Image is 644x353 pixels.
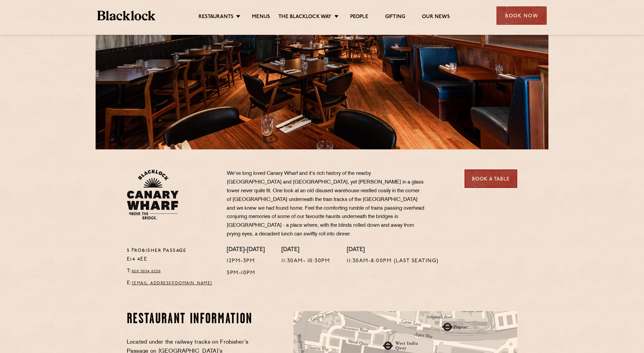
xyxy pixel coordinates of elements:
p: T: [127,267,217,276]
a: [EMAIL_ADDRESS][DOMAIN_NAME] [132,281,212,285]
h4: [DATE] [347,246,439,254]
h4: [DATE]-[DATE] [227,246,265,254]
p: We’ve long loved Canary Wharf and it's rich history of the nearby [GEOGRAPHIC_DATA] and [GEOGRAPH... [227,169,425,239]
h4: [DATE] [281,246,330,254]
p: 5pm-10pm [227,269,265,278]
p: 11:30am- 10:30pm [281,257,330,266]
a: The Blacklock Way [278,14,331,21]
div: Book Now [496,6,547,25]
img: BL_Textured_Logo-footer-cropped.svg [97,11,155,20]
p: 5 Frobisher Passage E14 4EE [127,246,217,264]
a: Gifting [385,14,405,21]
p: E: [127,279,217,288]
a: Menus [252,14,270,21]
a: People [350,14,368,21]
img: BL_CW_Logo_Website.svg [127,169,179,220]
a: 020 3034 0230 [132,269,161,273]
a: Book a Table [465,169,517,188]
h2: Restaurant Information [127,311,255,328]
a: Our News [422,14,450,21]
p: 11:30am-8:00pm (Last Seating) [347,257,439,266]
p: 12pm-3pm [227,257,265,266]
a: Restaurants [199,14,233,21]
